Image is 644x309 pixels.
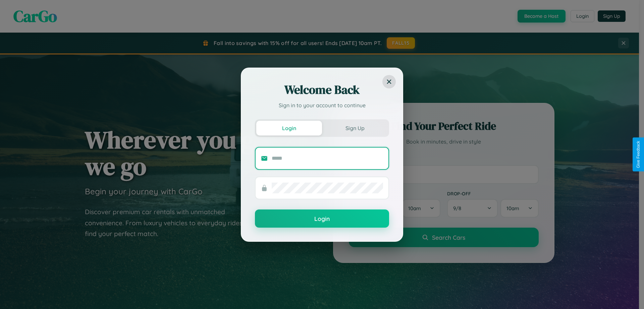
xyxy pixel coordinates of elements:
[636,141,641,168] div: Give Feedback
[255,209,389,228] button: Login
[255,82,389,98] h2: Welcome Back
[255,101,389,109] p: Sign in to your account to continue
[322,121,388,136] button: Sign Up
[256,121,322,136] button: Login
